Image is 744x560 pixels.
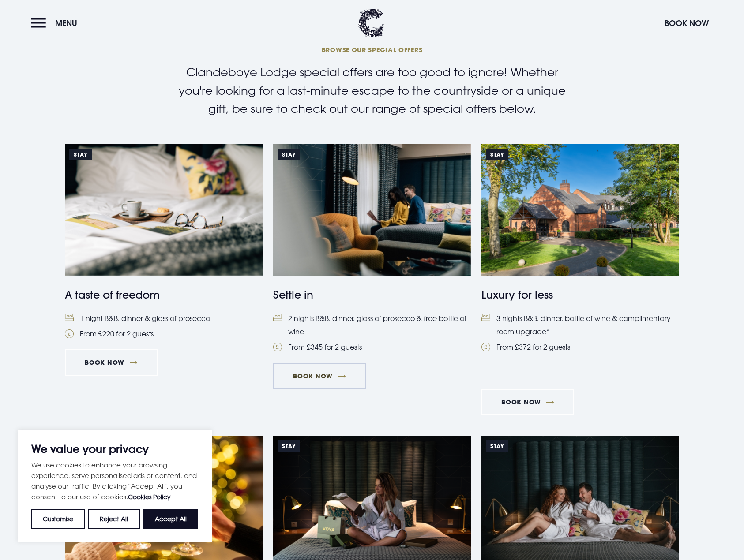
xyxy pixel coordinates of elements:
span: Stay [486,440,508,452]
p: We use cookies to enhance your browsing experience, serve personalised ads or content, and analys... [31,459,198,502]
img: Pound Coin [65,329,74,338]
img: https://clandeboyelodge.s3-assets.com/offer-thumbnails/Luxury-for-less-special-offer.png [481,144,679,276]
button: Menu [31,14,82,33]
img: Clandeboye Lodge [358,9,384,37]
img: Bed [273,314,282,321]
span: BROWSE OUR SPECIAL OFFERS [162,45,582,54]
div: We value your privacy [18,430,212,542]
a: Book Now [273,363,366,389]
li: 3 nights B&B, dinner, bottle of wine & complimentary room upgrade* [481,312,679,339]
span: Stay [278,440,300,452]
p: We value your privacy [31,444,198,454]
img: https://clandeboyelodge.s3-assets.com/offer-thumbnails/Settle-In-464x309.jpg [273,144,471,276]
li: From £220 for 2 guests [65,327,263,340]
a: Book Now [65,349,158,376]
a: Stay https://clandeboyelodge.s3-assets.com/offer-thumbnails/taste-of-freedom-special-offers-2025.... [65,144,263,341]
span: Stay [486,149,508,160]
button: Reject All [88,509,139,529]
span: Stay [69,149,92,160]
img: Pound Coin [273,343,282,351]
img: Pound Coin [481,343,490,351]
img: Bed [65,314,74,321]
img: Bed [481,314,490,321]
h4: Luxury for less [481,287,679,302]
h4: Settle in [273,287,471,302]
li: From £372 for 2 guests [481,340,679,354]
a: Stay https://clandeboyelodge.s3-assets.com/offer-thumbnails/Settle-In-464x309.jpg Settle in Bed2 ... [273,144,471,354]
a: Stay https://clandeboyelodge.s3-assets.com/offer-thumbnails/Luxury-for-less-special-offer.png Lux... [481,144,679,377]
button: Book Now [660,14,713,33]
h4: A taste of freedom [65,287,263,302]
img: https://clandeboyelodge.s3-assets.com/offer-thumbnails/taste-of-freedom-special-offers-2025.png [65,144,263,276]
p: Clandeboye Lodge special offers are too good to ignore! Whether you're looking for a last-minute ... [169,63,575,118]
a: Cookies Policy [128,493,171,500]
button: Customise [31,509,85,529]
span: Stay [278,149,300,160]
a: Book Now [481,389,574,415]
li: From £345 for 2 guests [273,340,471,354]
button: Accept All [143,509,198,529]
span: Menu [55,18,77,28]
li: 2 nights B&B, dinner, glass of prosecco & free bottle of wine [273,312,471,339]
li: 1 night B&B, dinner & glass of prosecco [65,312,263,325]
